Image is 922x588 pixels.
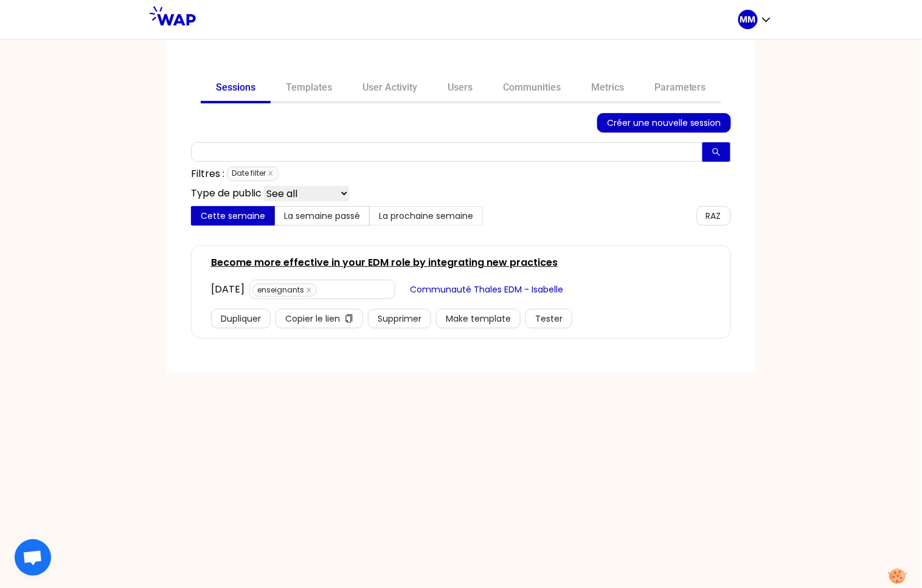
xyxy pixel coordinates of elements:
[15,539,51,576] a: Ouvrir le chat
[488,74,576,103] a: Communities
[738,10,772,29] button: MM
[379,210,473,222] span: La prochaine semaine
[201,74,271,103] a: Sessions
[740,13,756,26] p: MM
[306,287,312,293] span: close
[410,283,563,296] span: Communauté Thales EDM - Isabelle
[276,309,363,328] button: Copier le liencopy
[525,309,572,328] button: Tester
[576,74,639,103] a: Metrics
[400,280,573,299] button: Communauté Thales EDM - Isabelle
[696,206,731,226] button: RAZ
[252,283,317,297] span: enseignants
[597,113,731,133] button: Créer une nouvelle session
[436,309,521,328] button: Make template
[345,314,353,324] span: copy
[702,142,730,162] button: search
[271,74,347,103] a: Templates
[285,312,340,325] span: Copier le lien
[446,312,511,325] span: Make template
[201,210,265,222] span: Cette semaine
[368,309,431,328] button: Supprimer
[211,309,271,328] button: Dupliquer
[639,74,721,103] a: Parameters
[191,186,262,201] p: Type de public
[221,312,261,325] span: Dupliquer
[268,170,274,176] span: close
[211,255,558,270] a: Become more effective in your EDM role by integrating new practices
[191,167,224,181] p: Filtres :
[211,282,244,297] div: [DATE]
[378,312,421,325] span: Supprimer
[607,116,721,130] span: Créer une nouvelle session
[347,74,432,103] a: User Activity
[432,74,488,103] a: Users
[712,148,721,157] span: search
[535,312,563,325] span: Tester
[227,167,279,181] span: Date filter
[706,209,721,223] span: RAZ
[284,210,360,222] span: La semaine passé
